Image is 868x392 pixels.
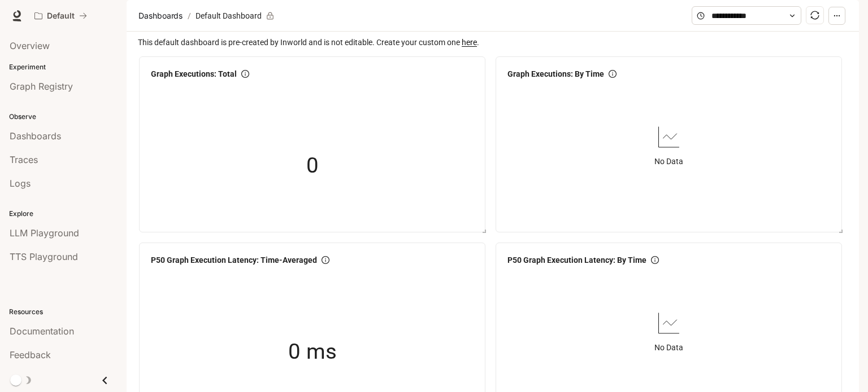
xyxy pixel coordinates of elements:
span: 0 ms [288,334,337,368]
span: Dashboards [138,9,183,23]
p: Default [47,11,75,21]
button: Dashboards [136,9,185,23]
span: / [188,10,191,22]
span: 0 [306,148,319,182]
article: Default Dashboard [193,5,264,27]
span: info-circle [322,256,329,264]
span: Graph Executions: Total [151,68,237,80]
article: No Data [654,341,683,354]
span: This default dashboard is pre-created by Inworld and is not editable. Create your custom one . [138,36,850,49]
span: sync [810,11,819,20]
button: All workspaces [29,5,92,27]
span: Graph Executions: By Time [507,68,604,80]
article: No Data [654,155,683,168]
span: P50 Graph Execution Latency: Time-Averaged [151,254,317,266]
span: info-circle [241,70,249,78]
a: here [462,38,477,47]
span: P50 Graph Execution Latency: By Time [507,254,646,266]
span: info-circle [609,70,617,78]
span: info-circle [651,256,659,264]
